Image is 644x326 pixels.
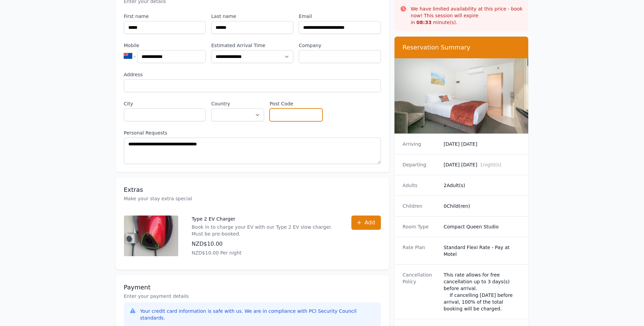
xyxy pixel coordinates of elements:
[192,240,338,248] p: NZD$10.00
[211,100,264,107] label: Country
[299,42,381,49] label: Company
[411,5,523,26] p: We have limited availability at this price - book now! This session will expire in minute(s).
[124,129,381,136] label: Personal Requests
[270,100,323,107] label: Post Code
[124,71,381,78] label: Address
[192,249,338,256] p: NZD$10.00 Per night
[192,216,338,222] p: Type 2 EV Charger
[299,13,381,20] label: Email
[403,203,438,209] dt: Children
[211,13,293,20] label: Last name
[403,271,438,312] dt: Cancellation Policy
[403,182,438,189] dt: Adults
[124,293,381,300] p: Enter your payment details
[444,182,520,189] dd: 2 Adult(s)
[403,161,438,168] dt: Departing
[480,162,501,167] span: 1 night(s)
[403,141,438,147] dt: Arriving
[444,271,520,312] div: This rate allows for free cancellation up to 3 days(s) before arrival. If cancelling [DATE] befor...
[124,283,381,291] h3: Payment
[124,13,206,20] label: First name
[124,216,178,256] img: Type 2 EV Charger
[444,203,520,209] dd: 0 Child(ren)
[417,20,432,25] strong: 08 : 33
[403,43,520,52] h3: Reservation Summary
[365,219,375,227] span: Add
[124,195,381,202] p: Make your stay extra special
[124,42,206,49] label: Mobile
[192,224,338,237] p: Book in to charge your EV with our Type 2 EV slow charger. Must be pre-booked.
[124,100,206,107] label: City
[444,244,520,258] dd: Standard Flexi Rate - Pay at Motel
[140,308,375,321] div: Your credit card information is safe with us. We are in compliance with PCI Security Council stan...
[403,244,438,258] dt: Rate Plan
[444,161,520,168] dd: [DATE] [DATE]
[444,141,520,147] dd: [DATE] [DATE]
[444,223,520,230] dd: Compact Queen Studio
[124,186,381,194] h3: Extras
[351,216,381,230] button: Add
[394,58,529,134] img: Compact Queen Studio
[403,223,438,230] dt: Room Type
[211,42,293,49] label: Estimated Arrival Time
